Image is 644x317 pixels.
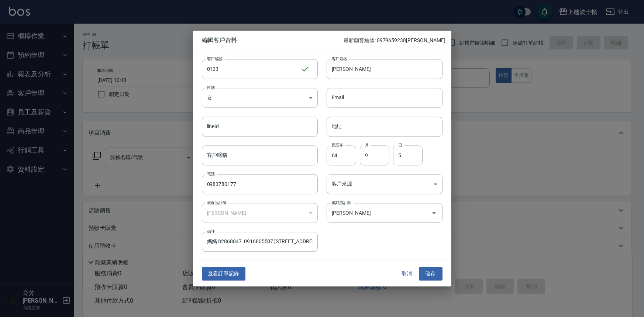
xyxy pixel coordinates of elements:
label: 電話 [207,171,215,176]
label: 最近設計師 [207,200,226,205]
button: 取消 [395,267,419,281]
button: 儲存 [419,267,442,281]
span: 編輯客戶資料 [202,37,344,44]
button: 查看訂單記錄 [202,267,245,281]
label: 民國年 [332,142,343,148]
p: 最新顧客編號: 0979659238[PERSON_NAME] [344,37,445,44]
label: 日 [398,142,402,148]
label: 客戶姓名 [332,56,347,61]
label: 備註 [207,229,215,234]
label: 性別 [207,85,215,90]
label: 客戶編號 [207,56,223,61]
div: 女 [202,88,318,108]
label: 偏好設計師 [332,200,351,205]
div: [PERSON_NAME] [202,203,318,223]
label: 月 [365,142,369,148]
button: Open [428,207,440,219]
